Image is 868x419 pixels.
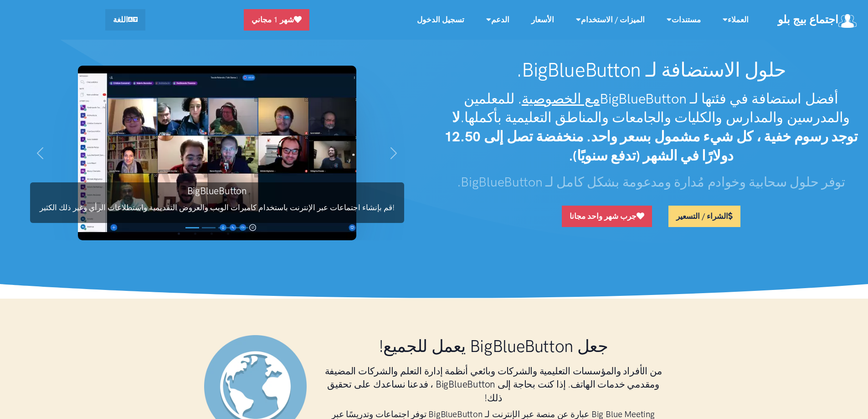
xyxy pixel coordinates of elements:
[562,206,652,227] a: جرب شهر واحد مجانا
[778,10,859,30] a: اجتماع بيج بلو
[443,89,859,166] h2: أفضل استضافة في فئتها لـ BigBlueButton . للمعلمين والمدرسين والمدارس والكليات والجامعات والمناطق ...
[522,90,600,107] u: مع الخصوصية
[325,364,662,404] h3: من الأفراد والمؤسسات التعليمية والشركات وبائعي أنظمة إدارة التعلم والشركات المضيفة ومقدمي خدمات ا...
[656,10,712,30] a: مستندات
[444,109,858,164] strong: لا توجد رسوم خفية ، كل شيء مشمول بسعر واحد. منخفضة تصل إلى 12.50 دولارًا في الشهر (تدفع سنويًا).
[838,14,857,28] img: شعار
[325,335,662,357] h1: جعل BigBlueButton يعمل للجميع!
[668,206,740,227] a: الشراء / التسعير
[443,58,859,82] h1: حلول الاستضافة لـ BigBlueButton.
[565,10,656,30] a: الميزات / الاستخدام
[30,202,404,214] p: قم بإنشاء اجتماعات عبر الإنترنت باستخدام كاميرات الويب والعروض التقديمية واستطلاعات الرأي وغير ذل...
[244,9,309,31] a: شهر 1 مجاني
[78,66,356,240] img: لقطة شاشة BigBlueButton
[520,10,565,30] a: الأسعار
[712,10,760,30] a: العملاء
[105,9,145,31] a: اللغة
[475,10,520,30] a: الدعم
[30,184,404,197] h3: BigBlueButton
[443,173,859,191] h3: توفر حلول سحابية وخوادم مُدارة ومدعومة بشكل كامل لـ BigBlueButton.
[406,10,475,30] a: تسجيل الدخول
